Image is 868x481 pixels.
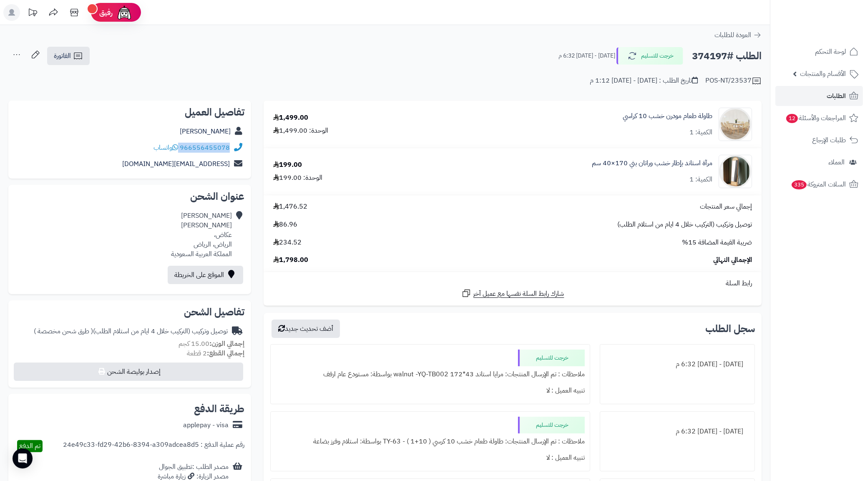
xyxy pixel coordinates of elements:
a: العودة للطلبات [715,30,762,40]
div: خرجت للتسليم [518,417,585,433]
h2: الطلب #374197 [692,48,762,65]
div: خرجت للتسليم [518,350,585,366]
div: الوحدة: 199.00 [273,173,322,183]
div: POS-NT/23537 [705,76,762,86]
span: لوحة التحكم [815,46,846,58]
img: logo-2.png [811,9,860,27]
div: تنبيه العميل : لا [276,383,585,399]
strong: إجمالي الوزن: [209,339,244,349]
a: مرآة استاند بإطار خشب وراتان بني 170×40 سم [592,159,712,168]
div: [DATE] - [DATE] 6:32 م [605,356,750,373]
div: 199.00 [273,160,302,170]
span: 335 [791,180,807,190]
span: 86.96 [273,220,297,229]
span: ضريبة القيمة المضافة 15% [682,238,752,247]
h3: سجل الطلب [705,324,755,334]
div: الكمية: 1 [689,175,712,184]
span: ( طرق شحن مخصصة ) [34,326,93,336]
div: تاريخ الطلب : [DATE] - [DATE] 1:12 م [590,76,698,86]
a: السلات المتروكة335 [775,174,863,194]
span: العملاء [828,156,845,168]
button: أضف تحديث جديد [272,320,340,338]
div: ملاحظات : تم الإرسال المنتجات: مرايا استاند 43*172 walnut -YQ-TB002 بواسطة: مستودع عام ارفف [276,366,585,383]
span: 12 [786,113,799,123]
span: الأقسام والمنتجات [800,68,846,80]
img: ai-face.png [116,4,133,21]
span: توصيل وتركيب (التركيب خلال 4 ايام من استلام الطلب) [617,220,752,229]
span: 1,798.00 [273,255,308,265]
a: طلبات الإرجاع [775,130,863,150]
span: رفيق [99,8,113,18]
a: العملاء [775,152,863,172]
span: إجمالي سعر المنتجات [700,202,752,212]
a: طاولة طعام مودرن خشب 10 كراسي [623,111,712,121]
a: الفاتورة [47,47,90,65]
div: 1,499.00 [273,113,308,123]
span: الطلبات [827,90,846,102]
small: 2 قطعة [187,348,244,358]
span: العودة للطلبات [715,30,751,40]
a: واتساب [153,143,178,153]
span: تم الدفع [19,441,40,451]
div: توصيل وتركيب (التركيب خلال 4 ايام من استلام الطلب) [34,327,228,336]
span: المراجعات والأسئلة [785,112,846,124]
small: 15.00 كجم [179,339,244,349]
a: [EMAIL_ADDRESS][DOMAIN_NAME] [122,159,230,169]
span: طلبات الإرجاع [812,134,846,146]
h2: تفاصيل الشحن [15,307,244,317]
div: [DATE] - [DATE] 6:32 م [605,423,750,440]
a: [PERSON_NAME] [180,126,231,136]
img: 1753171485-1-90x90.jpg [719,155,752,188]
span: شارك رابط السلة نفسها مع عميل آخر [473,289,564,299]
a: 966556455078 [180,143,230,153]
a: المراجعات والأسئلة12 [775,108,863,128]
small: [DATE] - [DATE] 6:32 م [559,52,615,60]
span: 234.52 [273,238,302,247]
h2: عنوان الشحن [15,191,244,201]
button: إصدار بوليصة الشحن [14,363,243,381]
span: 1,476.52 [273,202,307,212]
a: الموقع على الخريطة [168,266,243,284]
a: لوحة التحكم [775,42,863,62]
a: شارك رابط السلة نفسها مع عميل آخر [461,288,564,299]
div: الكمية: 1 [689,128,712,137]
a: الطلبات [775,86,863,106]
span: الفاتورة [54,51,71,61]
div: ملاحظات : تم الإرسال المنتجات: طاولة طعام خشب 10 كرسي ( 10+1 ) - TY-63 بواسطة: استلام وفرز بضاعة [276,433,585,450]
button: خرجت للتسليم [616,47,683,65]
div: الوحدة: 1,499.00 [273,126,328,136]
h2: تفاصيل العميل [15,107,244,117]
span: الإجمالي النهائي [713,255,752,265]
a: تحديثات المنصة [22,4,43,23]
div: Open Intercom Messenger [13,448,33,468]
div: [PERSON_NAME] [PERSON_NAME] عكاض، الرياض، الرياض المملكة العربية السعودية [171,211,232,259]
div: رابط السلة [267,279,758,288]
img: 1752668798-1-90x90.jpg [719,108,752,141]
div: تنبيه العميل : لا [276,450,585,466]
h2: طريقة الدفع [194,404,244,414]
strong: إجمالي القطع: [207,348,244,358]
div: applepay - visa [183,421,229,430]
span: السلات المتروكة [791,179,846,190]
div: رقم عملية الدفع : 24e49c33-fd29-42b6-8394-a309adcea8d5 [63,440,244,452]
